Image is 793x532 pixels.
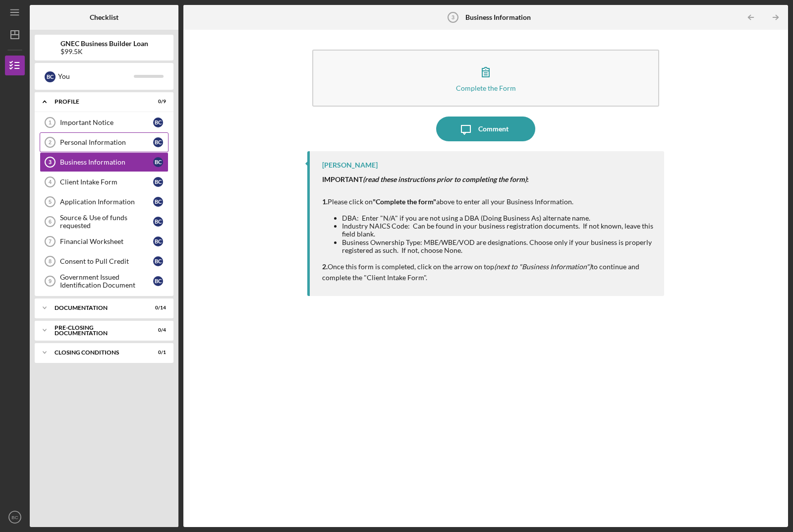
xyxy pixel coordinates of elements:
tspan: 2 [49,139,52,145]
div: B C [153,197,163,207]
div: Closing Conditions [55,350,141,355]
div: 0 / 4 [148,327,166,333]
button: Comment [436,117,535,141]
p: Once this form is completed, click on the arrow on top to continue and complete the "Client Intak... [322,261,654,284]
button: Complete the Form [312,50,659,107]
div: $99.5K [60,48,148,56]
div: You [58,68,134,85]
div: Profile [55,99,141,105]
div: 0 / 14 [148,305,166,311]
a: 8Consent to Pull CreditBC [40,251,169,271]
a: 7Financial WorksheetBC [40,232,169,251]
div: B C [153,177,163,187]
div: Source & Use of funds requested [60,214,153,230]
div: Important Notice [60,118,153,126]
div: Complete the Form [456,84,516,92]
div: B C [153,236,163,246]
tspan: 3 [452,14,454,20]
em: (next to "Business Information") [494,262,591,271]
tspan: 4 [49,179,52,185]
a: 5Application InformationBC [40,192,169,212]
div: Government Issued Identification Document [60,273,153,289]
tspan: 6 [49,219,52,225]
div: Pre-Closing Documentation [55,325,141,336]
tspan: 7 [49,238,52,244]
tspan: 9 [49,278,52,284]
strong: IMPORTANT : [322,175,529,183]
button: BC [5,507,25,527]
text: BC [11,515,18,520]
b: Checklist [90,13,118,21]
div: 0 / 9 [148,99,166,105]
b: Business Information [465,13,531,21]
div: B C [153,276,163,286]
tspan: 8 [49,258,52,264]
div: Comment [478,117,509,141]
a: 3Business InformationBC [40,152,169,172]
div: Application Information [60,198,153,206]
a: 4Client Intake FormBC [40,172,169,192]
div: Consent to Pull Credit [60,257,153,265]
a: 6Source & Use of funds requestedBC [40,212,169,232]
div: B C [153,118,163,127]
strong: 1. [322,197,328,206]
a: 9Government Issued Identification DocumentBC [40,271,169,291]
div: Client Intake Form [60,178,153,186]
li: DBA: Enter "N/A" if you are not using a DBA (Doing Business As) alternate name. [342,214,654,222]
em: (read these instructions prior to completing the form) [363,175,527,183]
div: Business Information [60,158,153,166]
div: Financial Worksheet [60,237,153,245]
tspan: 5 [49,199,52,205]
div: B C [45,71,56,82]
div: B C [153,256,163,266]
tspan: 3 [49,159,52,165]
tspan: 1 [49,119,52,125]
strong: "Complete the form" [373,197,436,206]
div: Personal Information [60,138,153,146]
li: Industry NAICS Code: Can be found in your business registration documents. If not known, leave th... [342,222,654,238]
li: Business Ownership Type: MBE/WBE/VOD are designations. Choose only if your business is properly r... [342,238,654,254]
div: 0 / 1 [148,350,166,355]
div: B C [153,137,163,147]
div: Documentation [55,305,141,311]
div: B C [153,157,163,167]
p: Please click on above to enter all your Business Information. [322,174,654,207]
strong: 2. [322,262,328,271]
div: B C [153,217,163,227]
a: 2Personal InformationBC [40,132,169,152]
a: 1Important NoticeBC [40,113,169,132]
div: [PERSON_NAME] [322,161,378,169]
b: GNEC Business Builder Loan [60,40,148,48]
